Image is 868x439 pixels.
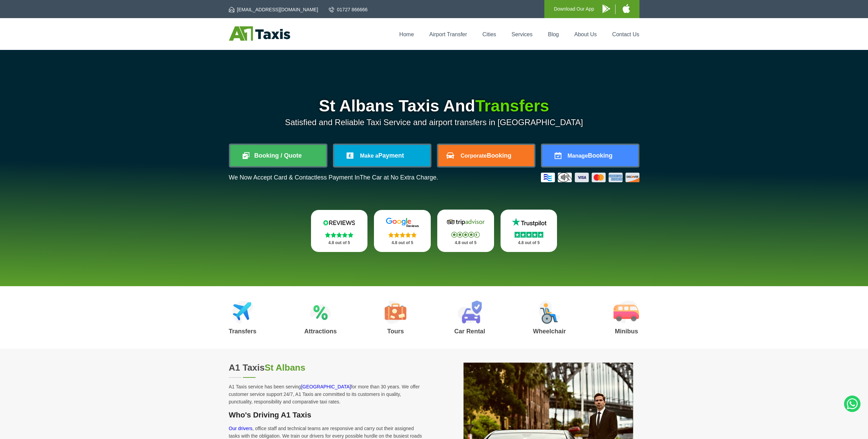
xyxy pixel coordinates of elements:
[508,217,549,227] img: Trustpilot
[381,239,423,247] p: 4.8 out of 5
[445,239,487,247] p: 4.8 out of 5
[454,328,485,334] h3: Car Rental
[541,173,639,182] img: Credit And Debit Cards
[388,232,417,238] img: Stars
[568,153,588,159] span: Manage
[554,5,594,13] p: Download Our App
[539,301,560,324] img: Wheelchair
[229,362,426,373] h2: A1 Taxis
[304,328,337,334] h3: Attractions
[385,301,406,324] img: Tours
[301,384,351,389] a: [GEOGRAPHIC_DATA]
[334,145,430,166] a: Make aPayment
[613,328,639,334] h3: Minibus
[229,6,318,13] a: [EMAIL_ADDRESS][DOMAIN_NAME]
[542,145,638,166] a: ManageBooking
[445,217,486,227] img: Tripadvisor
[603,4,610,13] img: A1 Taxis Android App
[515,232,543,238] img: Stars
[511,31,532,37] a: Services
[229,174,438,181] p: We Now Accept Card & Contactless Payment In
[548,31,559,37] a: Blog
[319,217,360,228] img: Reviews.io
[574,31,597,37] a: About Us
[360,174,438,181] span: The Car at No Extra Charge.
[319,239,360,247] p: 4.8 out of 5
[613,301,639,324] img: Minibus
[230,145,326,166] a: Booking / Quote
[325,232,353,238] img: Stars
[311,210,368,252] a: Reviews.io Stars 4.8 out of 5
[229,118,639,127] p: Satisfied and Reliable Taxi Service and airport transfers in [GEOGRAPHIC_DATA]
[229,426,252,431] a: Our drivers
[229,98,639,114] h1: St Albans Taxis And
[229,26,290,41] img: A1 Taxis St Albans LTD
[360,153,378,159] span: Make a
[457,301,482,324] img: Car Rental
[229,383,426,405] p: A1 Taxis service has been serving for more than 30 years. We offer customer service support 24/7,...
[451,232,480,238] img: Stars
[329,6,368,13] a: 01727 866666
[623,4,630,13] img: A1 Taxis iPhone App
[533,328,566,334] h3: Wheelchair
[265,362,306,373] span: St Albans
[508,239,550,247] p: 4.8 out of 5
[229,411,426,420] h3: Who's Driving A1 Taxis
[501,210,557,252] a: Trustpilot Stars 4.8 out of 5
[429,31,467,37] a: Airport Transfer
[482,31,496,37] a: Cities
[374,210,431,252] a: Google Stars 4.8 out of 5
[438,145,534,166] a: CorporateBooking
[382,217,423,228] img: Google
[385,328,406,334] h3: Tours
[612,31,639,37] a: Contact Us
[475,97,549,115] span: Transfers
[229,328,257,334] h3: Transfers
[437,210,494,252] a: Tripadvisor Stars 4.8 out of 5
[399,31,414,37] a: Home
[461,153,487,159] span: Corporate
[310,301,331,324] img: Attractions
[232,301,253,324] img: Airport Transfers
